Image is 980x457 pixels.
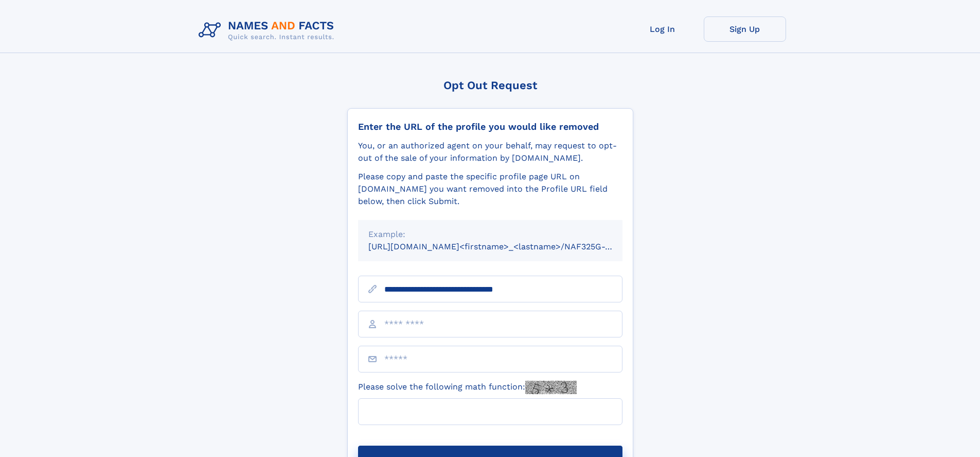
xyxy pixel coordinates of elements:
label: Please solve the following math function: [358,381,577,394]
div: You, or an authorized agent on your behalf, may request to opt-out of the sale of your informatio... [358,140,622,164]
div: Please copy and paste the specific profile page URL on [DOMAIN_NAME] you want removed into the Pr... [358,171,622,208]
small: [URL][DOMAIN_NAME]<firstname>_<lastname>/NAF325G-xxxxxxxx [368,242,642,251]
div: Enter the URL of the profile you would like removed [358,121,622,132]
a: Sign Up [704,16,786,42]
a: Log In [621,16,704,42]
div: Example: [368,228,612,241]
img: Logo Names and Facts [194,16,343,44]
div: Opt Out Request [347,79,633,92]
